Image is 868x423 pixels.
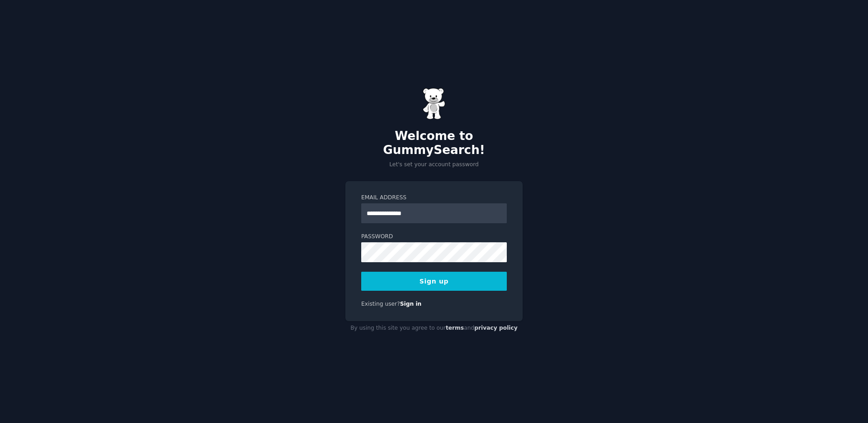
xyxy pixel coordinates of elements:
[345,321,523,336] div: By using this site you agree to our and
[400,301,422,307] a: Sign in
[423,88,445,120] img: Gummy Bear
[345,161,523,169] p: Let's set your account password
[361,233,507,241] label: Password
[345,129,523,158] h2: Welcome to GummySearch!
[361,194,507,202] label: Email Address
[361,301,400,307] span: Existing user?
[446,325,464,331] a: terms
[474,325,518,331] a: privacy policy
[361,272,507,291] button: Sign up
